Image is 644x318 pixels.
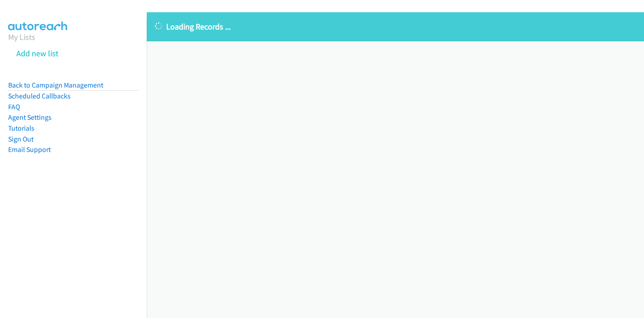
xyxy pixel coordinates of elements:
[8,92,71,100] a: Scheduled Callbacks
[8,124,34,132] a: Tutorials
[8,32,35,42] a: My Lists
[8,81,103,89] a: Back to Campaign Management
[8,103,20,111] a: FAQ
[8,135,34,143] a: Sign Out
[8,145,51,154] a: Email Support
[155,20,636,33] p: Loading Records ...
[8,113,52,122] a: Agent Settings
[16,48,58,59] a: Add new list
